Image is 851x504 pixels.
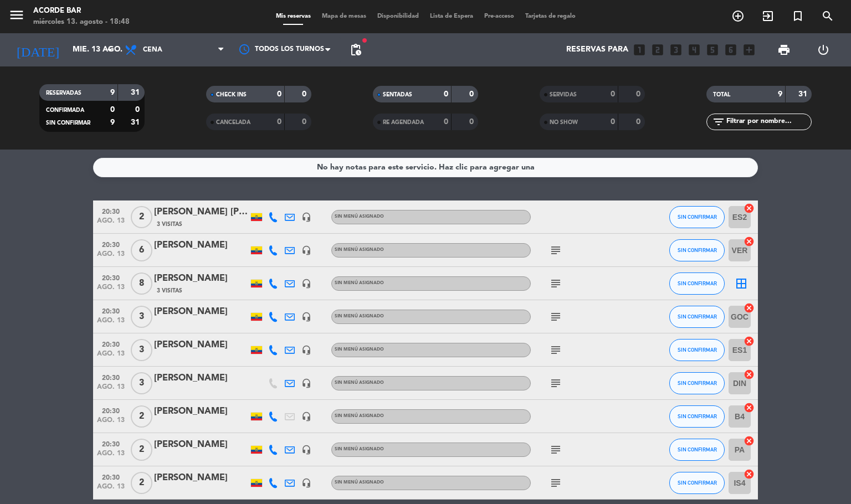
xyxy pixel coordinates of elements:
[301,478,311,488] i: headset_mic
[549,476,562,490] i: subject
[335,347,384,352] span: Sin menú asignado
[678,480,717,486] span: SIN CONFIRMAR
[611,118,615,126] strong: 0
[725,116,811,128] input: Filtrar por nombre...
[678,280,717,286] span: SIN CONFIRMAR
[383,92,412,97] span: SENTADAS
[335,380,384,385] span: Sin menú asignado
[157,286,182,295] span: 3 Visitas
[821,9,834,23] i: search
[444,118,448,126] strong: 0
[687,43,701,57] i: looks_4
[301,345,311,355] i: headset_mic
[97,483,125,496] span: ago. 13
[650,43,665,57] i: looks_two
[678,247,717,253] span: SIN CONFIRMAR
[135,106,142,114] strong: 0
[131,272,152,295] span: 8
[669,339,725,361] button: SIN CONFIRMAR
[744,302,755,313] i: cancel
[761,9,775,23] i: exit_to_app
[520,13,581,19] span: Tarjetas de regalo
[46,120,90,126] span: SIN CONFIRMAR
[97,437,125,450] span: 20:30
[549,343,562,357] i: subject
[744,402,755,413] i: cancel
[632,43,647,57] i: looks_one
[479,13,520,19] span: Pre-acceso
[131,372,152,394] span: 3
[469,90,476,98] strong: 0
[669,472,725,494] button: SIN CONFIRMAR
[154,371,248,385] div: [PERSON_NAME]
[154,471,248,485] div: [PERSON_NAME]
[110,119,115,126] strong: 9
[97,350,125,363] span: ago. 13
[669,43,683,57] i: looks_3
[550,120,578,125] span: NO SHOW
[713,92,730,97] span: TOTAL
[335,314,384,318] span: Sin menú asignado
[216,92,247,97] span: CHECK INS
[270,13,316,19] span: Mis reservas
[678,413,717,419] span: SIN CONFIRMAR
[97,238,125,250] span: 20:30
[817,43,830,56] i: power_settings_new
[335,214,384,219] span: Sin menú asignado
[154,305,248,319] div: [PERSON_NAME]
[317,161,535,174] div: No hay notas para este servicio. Haz clic para agregar una
[131,206,152,228] span: 2
[678,313,717,320] span: SIN CONFIRMAR
[154,205,248,219] div: [PERSON_NAME] [PERSON_NAME]
[277,118,281,126] strong: 0
[103,43,116,56] i: arrow_drop_down
[154,438,248,452] div: [PERSON_NAME]
[301,279,311,289] i: headset_mic
[550,92,577,97] span: SERVIDAS
[97,470,125,483] span: 20:30
[131,472,152,494] span: 2
[301,445,311,455] i: headset_mic
[154,338,248,352] div: [PERSON_NAME]
[744,369,755,380] i: cancel
[566,45,628,54] span: Reservas para
[302,118,309,126] strong: 0
[143,46,162,54] span: Cena
[611,90,615,98] strong: 0
[669,405,725,428] button: SIN CONFIRMAR
[154,238,248,253] div: [PERSON_NAME]
[301,412,311,421] i: headset_mic
[361,37,368,44] span: fiber_manual_record
[335,414,384,418] span: Sin menú asignado
[335,480,384,485] span: Sin menú asignado
[131,89,142,96] strong: 31
[636,118,643,126] strong: 0
[636,90,643,98] strong: 0
[131,405,152,428] span: 2
[777,43,791,56] span: print
[277,90,281,98] strong: 0
[669,239,725,261] button: SIN CONFIRMAR
[97,271,125,284] span: 20:30
[97,450,125,462] span: ago. 13
[731,9,745,23] i: add_circle_outline
[301,312,311,322] i: headset_mic
[669,272,725,295] button: SIN CONFIRMAR
[778,90,782,98] strong: 9
[316,13,372,19] span: Mapa de mesas
[110,89,115,96] strong: 9
[131,439,152,461] span: 2
[335,248,384,252] span: Sin menú asignado
[803,33,843,66] div: LOG OUT
[744,236,755,247] i: cancel
[669,439,725,461] button: SIN CONFIRMAR
[335,447,384,451] span: Sin menú asignado
[744,203,755,214] i: cancel
[744,469,755,480] i: cancel
[349,43,362,56] span: pending_actions
[154,404,248,419] div: [PERSON_NAME]
[724,43,738,57] i: looks_6
[157,220,182,229] span: 3 Visitas
[302,90,309,98] strong: 0
[735,277,748,290] i: border_all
